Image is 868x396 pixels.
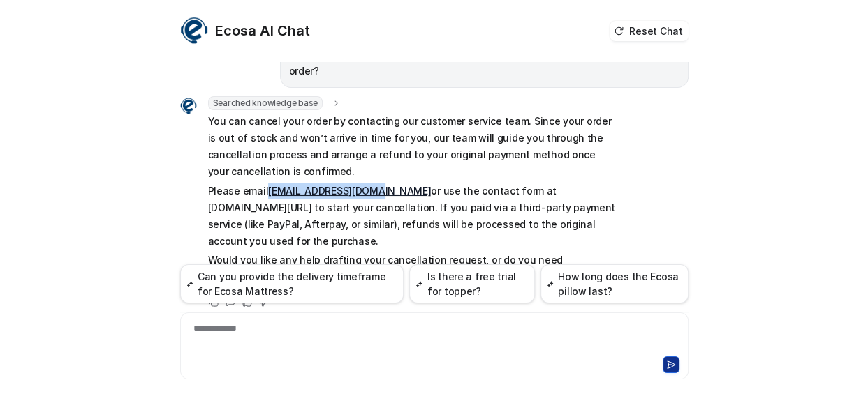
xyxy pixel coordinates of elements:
[268,185,431,197] a: [EMAIL_ADDRESS][DOMAIN_NAME]
[208,113,617,180] p: You can cancel your order by contacting our customer service team. Since your order is out of sto...
[610,21,688,41] button: Reset Chat
[409,264,534,303] button: Is there a free trial for topper?
[215,21,310,40] h2: Ecosa AI Chat
[208,96,323,110] span: Searched knowledge base
[180,264,404,303] button: Can you provide the delivery timeframe for Ecosa Mattress?
[208,252,617,285] p: Would you like any help drafting your cancellation request, or do you need assistance with anythi...
[540,264,689,303] button: How long does the Ecosa pillow last?
[180,98,197,114] img: Widget
[180,17,208,45] img: Widget
[208,183,617,250] p: Please email or use the contact form at [DOMAIN_NAME][URL] to start your cancellation. If you pai...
